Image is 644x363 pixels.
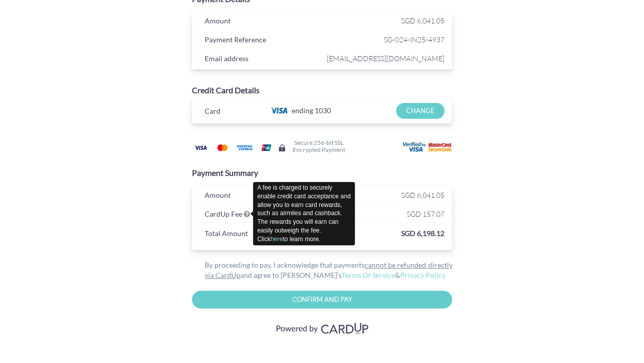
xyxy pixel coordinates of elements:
[234,141,255,154] img: American Express
[197,52,325,67] div: Email address
[324,52,444,65] span: [EMAIL_ADDRESS][DOMAIN_NAME]
[192,85,453,96] div: Credit Card Details
[278,144,286,152] img: Secure lock
[197,189,325,204] div: Amount
[324,208,452,223] div: SGD 157.07
[253,182,355,245] div: A fee is charged to securely enable credit card acceptance and allow you to earn card rewards, su...
[192,167,453,179] div: Payment Summary
[401,191,444,199] span: SGD 6,041.05
[403,142,454,153] img: User card
[256,141,276,154] img: Union Pay
[271,319,373,338] img: Visa, Mastercard
[212,141,233,154] img: Mastercard
[192,291,453,308] input: Confirm and Pay
[400,271,445,279] a: Privacy Policy
[197,227,282,242] div: Total Amount
[324,33,444,46] span: SG-024-IN25-4937
[270,236,283,243] a: here
[197,33,325,48] div: Payment Reference
[190,141,211,154] img: Visa
[342,271,395,279] a: Terms Of Service
[197,105,261,120] div: Card
[192,260,453,280] div: By proceeding to pay, I acknowledge that payments and agree to [PERSON_NAME]’s &
[293,139,345,152] h6: Secure 256-bit SSL Encrypted Payment
[292,103,313,118] span: ending
[197,14,325,30] div: Amount
[197,208,325,223] div: CardUp Fee
[401,16,444,25] span: SGD 6,041.05
[396,103,444,119] input: CHANGE
[282,227,452,242] div: SGD 6,198.12
[315,106,331,115] span: 1030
